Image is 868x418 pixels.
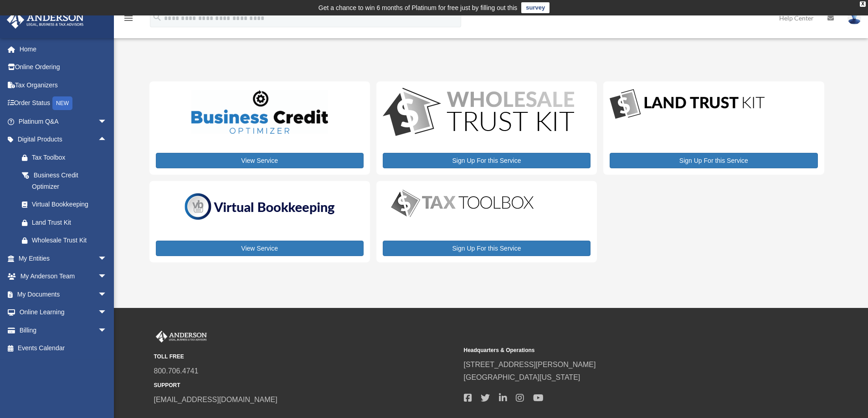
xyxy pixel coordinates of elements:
[383,153,591,168] a: Sign Up For this Service
[4,11,87,29] img: Anderson Advisors Platinum Portal
[152,12,162,22] i: search
[156,241,364,256] a: View Service
[98,112,116,131] span: arrow_drop_down
[13,148,116,166] a: Tax Toolbox
[154,331,209,342] img: Anderson Advisors Platinum Portal
[32,199,105,210] div: Virtual Bookkeeping
[6,303,121,322] a: Online Learningarrow_drop_down
[52,96,72,110] div: NEW
[610,153,817,168] a: Sign Up For this Service
[13,213,116,232] a: Land Trust Kit
[318,2,518,13] div: Get a chance to win 6 months of Platinum for free just by filling out this
[13,196,116,214] a: Virtual Bookkeeping
[154,396,277,403] a: [EMAIL_ADDRESS][DOMAIN_NAME]
[6,321,121,339] a: Billingarrow_drop_down
[98,249,116,268] span: arrow_drop_down
[464,361,596,368] a: [STREET_ADDRESS][PERSON_NAME]
[6,58,121,76] a: Online Ordering
[32,217,105,228] div: Land Trust Kit
[6,131,116,149] a: Digital Productsarrow_drop_up
[847,11,861,25] img: User Pic
[6,339,121,358] a: Events Calendar
[123,16,134,24] a: menu
[6,249,121,267] a: My Entitiesarrow_drop_down
[154,381,457,390] small: SUPPORT
[156,153,364,168] a: View Service
[6,267,121,286] a: My Anderson Teamarrow_drop_down
[6,40,121,58] a: Home
[13,232,116,250] a: Wholesale Trust Kit
[6,285,121,303] a: My Documentsarrow_drop_down
[6,94,121,113] a: Order StatusNEW
[98,131,116,149] span: arrow_drop_up
[98,267,116,286] span: arrow_drop_down
[464,346,767,355] small: Headquarters & Operations
[464,373,580,381] a: [GEOGRAPHIC_DATA][US_STATE]
[6,76,121,94] a: Tax Organizers
[98,321,116,340] span: arrow_drop_down
[154,352,457,362] small: TOLL FREE
[32,170,105,192] div: Business Credit Optimizer
[6,112,121,131] a: Platinum Q&Aarrow_drop_down
[154,367,199,375] a: 800.706.4741
[383,187,542,219] img: taxtoolbox_new-1.webp
[98,303,116,322] span: arrow_drop_down
[123,13,134,24] i: menu
[521,2,550,13] a: survey
[860,1,866,7] div: close
[32,235,105,246] div: Wholesale Trust Kit
[383,241,591,256] a: Sign Up For this Service
[32,152,105,163] div: Tax Toolbox
[13,166,116,196] a: Business Credit Optimizer
[383,88,574,138] img: WS-Trust-Kit-lgo-1.jpg
[98,285,116,304] span: arrow_drop_down
[610,88,765,121] img: LandTrust_lgo-1.jpg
